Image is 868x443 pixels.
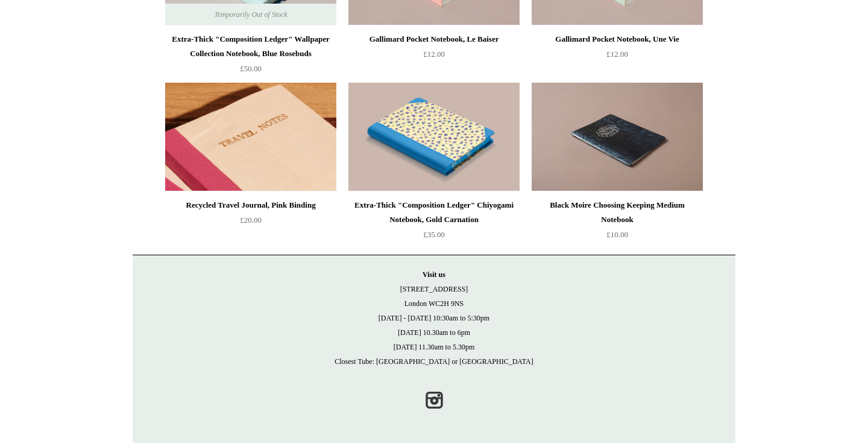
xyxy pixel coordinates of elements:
[165,198,336,247] a: Recycled Travel Journal, Pink Binding £20.00
[532,83,703,191] a: Black Moire Choosing Keeping Medium Notebook Black Moire Choosing Keeping Medium Notebook
[348,198,520,247] a: Extra-Thick "Composition Ledger" Chiyogami Notebook, Gold Carnation £35.00
[168,32,333,61] div: Extra-Thick "Composition Ledger" Wallpaper Collection Notebook, Blue Rosebuds
[423,270,445,279] strong: Visit us
[168,198,333,212] div: Recycled Travel Journal, Pink Binding
[348,83,520,191] a: Extra-Thick "Composition Ledger" Chiyogami Notebook, Gold Carnation Extra-Thick "Composition Ledg...
[145,267,723,369] p: [STREET_ADDRESS] London WC2H 9NS [DATE] - [DATE] 10:30am to 5:30pm [DATE] 10.30am to 6pm [DATE] 1...
[202,4,299,25] span: Temporarily Out of Stock
[165,83,336,191] img: Recycled Travel Journal, Pink Binding
[532,198,703,247] a: Black Moire Choosing Keeping Medium Notebook £10.00
[423,230,445,239] span: £35.00
[240,215,262,225] span: £20.00
[532,32,703,81] a: Gallimard Pocket Notebook, Une Vie £12.00
[351,32,517,46] div: Gallimard Pocket Notebook, Le Baiser
[606,49,628,59] span: £12.00
[532,83,703,191] img: Black Moire Choosing Keeping Medium Notebook
[423,49,445,59] span: £12.00
[165,32,336,81] a: Extra-Thick "Composition Ledger" Wallpaper Collection Notebook, Blue Rosebuds £50.00
[240,64,262,73] span: £50.00
[165,83,336,191] a: Recycled Travel Journal, Pink Binding Recycled Travel Journal, Pink Binding
[535,198,700,227] div: Black Moire Choosing Keeping Medium Notebook
[348,32,520,81] a: Gallimard Pocket Notebook, Le Baiser £12.00
[421,387,447,413] a: Instagram
[606,230,628,239] span: £10.00
[348,83,520,191] img: Extra-Thick "Composition Ledger" Chiyogami Notebook, Gold Carnation
[535,32,700,46] div: Gallimard Pocket Notebook, Une Vie
[351,198,517,227] div: Extra-Thick "Composition Ledger" Chiyogami Notebook, Gold Carnation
